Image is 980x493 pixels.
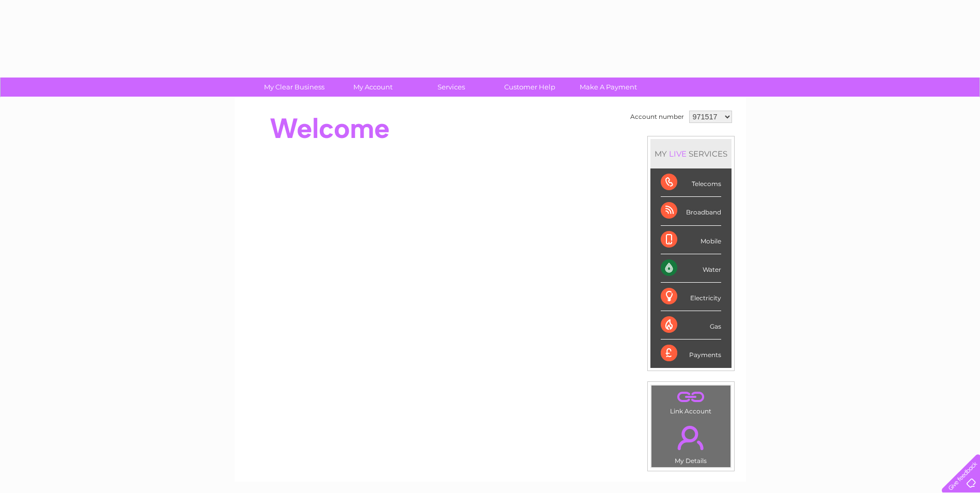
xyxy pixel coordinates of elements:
td: Link Account [651,385,731,418]
a: Make A Payment [566,78,651,97]
div: MY SERVICES [650,139,732,168]
a: Services [409,78,494,97]
a: My Clear Business [252,78,337,97]
a: My Account [330,78,415,97]
div: Mobile [661,226,721,254]
div: Electricity [661,283,721,311]
div: Gas [661,311,721,340]
div: Broadband [661,197,721,225]
div: LIVE [667,149,689,159]
td: My Details [651,417,731,468]
a: . [654,420,728,456]
a: Customer Help [487,78,572,97]
div: Water [661,254,721,283]
a: . [654,388,728,406]
div: Payments [661,340,721,367]
td: Account number [628,108,687,126]
div: Telecoms [661,168,721,197]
